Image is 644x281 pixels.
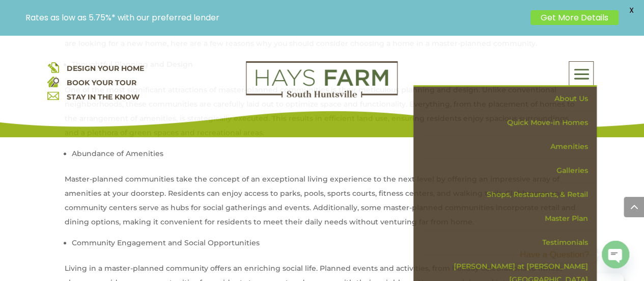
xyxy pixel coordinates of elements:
[246,61,398,98] img: Logo
[47,61,59,73] img: design your home
[421,135,597,159] a: Amenities
[72,147,580,160] li: Abundance of Amenities
[421,111,597,135] a: Quick Move-in Homes
[47,75,59,87] img: book your home tour
[67,92,139,101] a: STAY IN THE KNOW
[246,91,398,100] a: hays farm homes huntsville development
[67,64,144,73] a: DESIGN YOUR HOME
[65,172,580,236] p: Master-planned communities take the concept of an exceptional living experience to the next level...
[421,231,597,254] a: Testimonials
[421,207,597,231] a: Master Plan
[72,236,580,249] li: Community Engagement and Social Opportunities
[25,13,525,22] p: Rates as low as 5.75%* with our preferred lender
[67,78,136,87] a: BOOK YOUR TOUR
[624,3,639,18] span: X
[530,10,619,25] a: Get More Details
[421,87,597,111] a: About Us
[421,159,597,183] a: Galleries
[421,183,597,207] a: Shops, Restaurants, & Retail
